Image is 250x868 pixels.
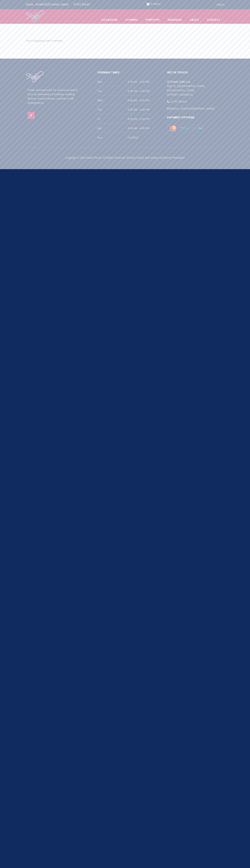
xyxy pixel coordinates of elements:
[128,89,153,93] span: 8:30 AM - 4:00 PM
[97,86,153,96] li: Tue
[128,135,153,140] span: CLOSED
[171,80,191,83] strong: Petals (SW) Ltd.
[26,156,224,160] p: Copyright © 2024 Petals Florist. All Rights Reserved. | | Web Design by
[167,125,178,132] img: Mastercard
[214,1,227,8] a: Log in
[128,98,153,103] span: 8:30 AM - 4:00 PM
[97,96,153,105] li: Wed
[97,77,153,86] li: Mon
[97,105,153,114] li: Thu
[192,125,203,132] img: Mastercard
[23,1,71,8] a: [EMAIL_ADDRESS][DOMAIN_NAME]
[26,71,44,83] img: Home
[97,133,153,142] li: Sun
[186,16,203,24] a: About
[97,114,153,123] li: Fri
[146,1,150,7] img: Shopping cart
[146,1,160,7] a: Shopping cart 0 items
[164,16,186,24] span: Weddings
[167,115,222,122] h2: Payment Options
[142,16,164,24] a: Sympathy
[150,2,160,6] span: 0 items
[167,70,222,77] h2: Get in touch
[71,1,92,8] a: 01752 254411
[98,16,121,24] span: Occasions
[127,156,143,159] a: Privacy Policy
[180,125,191,132] img: Mastercard
[28,88,83,105] p: Flower arrangements for special occasions such as anniversary & birthday, wedding flowers, funera...
[128,108,153,112] span: 8:30 AM - 4:00 PM
[167,77,222,97] li: Stall 70, [GEOGRAPHIC_DATA], [GEOGRAPHIC_DATA], [STREET_ADDRESS]
[97,70,153,77] h2: Opening Times
[203,16,224,24] a: Contact
[128,80,153,84] span: 8:30 AM - 4:00 PM
[128,117,153,121] span: 8:30 AM - 4:00 PM
[167,104,222,111] li: [EMAIL_ADDRESS][DOMAIN_NAME]
[167,97,222,104] li: 01752 254411
[26,10,44,23] img: Home
[97,123,153,133] li: Sat
[162,156,185,159] a: Sensory Perception
[128,126,153,130] span: 8:30 AM - 4:00 PM
[122,16,141,24] a: Flowers
[23,31,227,51] div: Your shopping cart is empty.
